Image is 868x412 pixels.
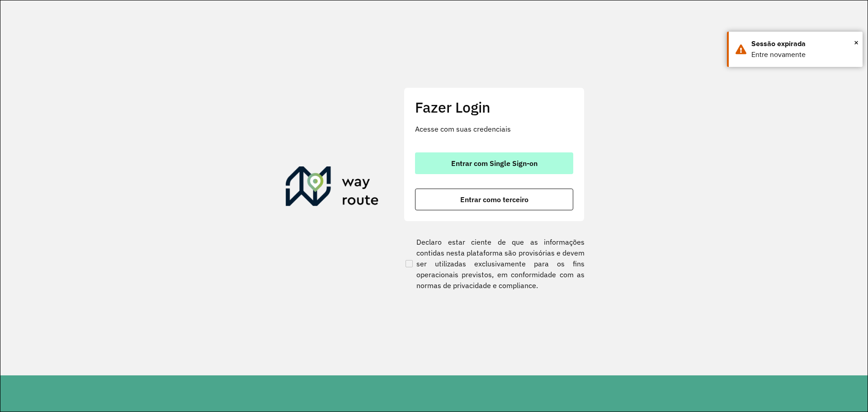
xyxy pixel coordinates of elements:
[415,98,491,117] font: Fazer Login
[854,38,859,47] font: ×
[415,124,511,133] font: Acesse com suas credenciais
[751,38,856,49] div: Sessão expirada
[460,195,528,204] font: Entrar como terceiro
[286,166,379,210] img: Roteirizador AmbevTech
[751,40,806,47] font: Sessão expirada
[415,152,573,174] button: botão
[415,189,573,210] button: botão
[416,237,585,290] font: Declaro estar ciente de que as informações contidas nesta plataforma são provisórias e devem ser ...
[751,51,806,58] font: Entre novamente
[451,159,538,168] font: Entrar com Single Sign-on
[854,36,859,49] button: Fechar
